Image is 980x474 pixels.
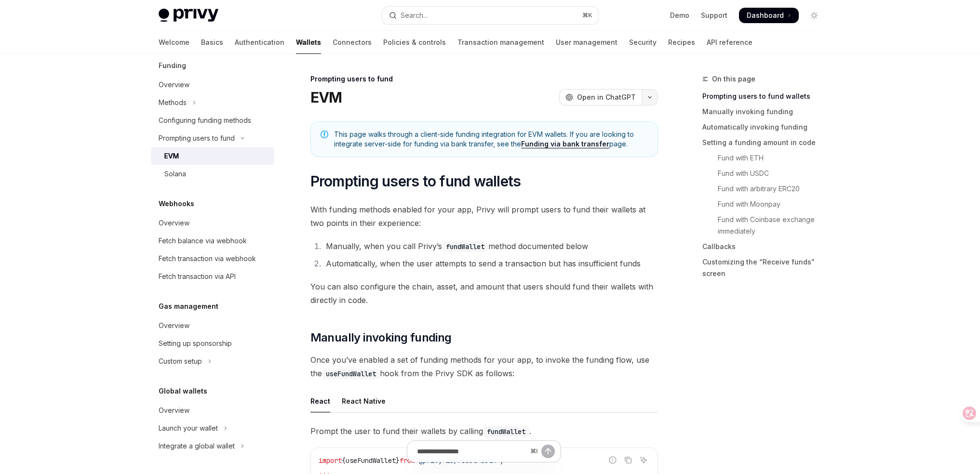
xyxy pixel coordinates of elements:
span: On this page [712,73,755,85]
code: fundWallet [442,241,488,252]
a: Security [629,31,657,54]
a: Callbacks [702,239,830,254]
span: You can also configure the chain, asset, and amount that users should fund their wallets with dir... [310,280,658,307]
button: Toggle Methods section [151,94,274,111]
code: fundWallet [483,426,529,437]
span: Prompt the user to fund their wallets by calling . [310,424,658,438]
code: useFundWallet [322,369,380,379]
li: Automatically, when the user attempts to send a transaction but has insufficient funds [323,257,658,270]
a: Fund with Coinbase exchange immediately [702,212,830,239]
div: React [310,390,330,412]
a: Fund with ETH [702,150,830,166]
a: Overview [151,76,274,93]
div: Overview [159,320,189,331]
a: Support [701,11,727,20]
h1: EVM [310,89,342,106]
span: With funding methods enabled for your app, Privy will prompt users to fund their wallets at two p... [310,203,658,230]
button: Toggle Prompting users to fund section [151,130,274,147]
button: Toggle Launch your wallet section [151,420,274,437]
svg: Note [321,131,328,138]
h5: Webhooks [159,198,194,210]
div: Fetch transaction via API [159,271,236,282]
a: Connectors [333,31,372,54]
a: Overview [151,402,274,419]
button: Toggle Integrate a global wallet section [151,437,274,455]
a: Manually invoking funding [702,104,830,119]
div: Integrate a global wallet [159,440,235,452]
a: EVM [151,147,274,165]
span: Open in ChatGPT [577,92,636,102]
span: ⌘ K [582,12,592,19]
a: Welcome [159,31,189,54]
div: Fetch transaction via webhook [159,253,256,264]
span: Once you’ve enabled a set of funding methods for your app, to invoke the funding flow, use the ho... [310,353,658,380]
div: Custom setup [159,355,202,367]
div: Prompting users to fund [310,74,658,84]
div: Configuring funding methods [159,115,251,126]
a: Overview [151,214,274,232]
a: Solana [151,165,274,183]
a: API reference [707,31,752,54]
div: React Native [342,390,386,412]
span: This page walks through a client-side funding integration for EVM wallets. If you are looking to ... [334,130,648,149]
div: Prompting users to fund [159,132,235,144]
a: Setting a funding amount in code [702,135,830,150]
a: Funding via bank transfer [521,140,609,148]
a: Automatically invoking funding [702,119,830,135]
div: Overview [159,79,189,91]
div: Search... [401,10,428,21]
button: Toggle dark mode [806,8,822,23]
div: Solana [164,168,186,180]
a: Recipes [668,31,695,54]
a: Transaction management [457,31,544,54]
h5: Gas management [159,301,218,312]
div: EVM [164,150,179,162]
a: Fetch transaction via webhook [151,250,274,267]
input: Ask a question... [417,441,526,462]
a: Setting up sponsorship [151,335,274,352]
div: Setting up sponsorship [159,338,232,349]
button: Open in ChatGPT [559,89,642,105]
div: Overview [159,405,189,416]
img: light logo [159,9,218,22]
a: Prompting users to fund wallets [702,89,830,104]
a: Basics [201,31,223,54]
a: Policies & controls [383,31,446,54]
a: Customizing the “Receive funds” screen [702,254,830,281]
div: Fetch balance via webhook [159,235,247,247]
a: Wallets [296,31,321,54]
div: Launch your wallet [159,422,218,434]
span: Dashboard [747,11,784,20]
a: User management [556,31,618,54]
span: Manually invoking funding [310,330,452,345]
a: Overview [151,317,274,334]
a: Fund with Moonpay [702,197,830,212]
div: Overview [159,217,189,229]
button: Toggle Custom setup section [151,353,274,370]
a: Fund with USDC [702,166,830,181]
button: Open search [382,7,598,24]
div: Methods [159,97,187,108]
a: Configuring funding methods [151,112,274,129]
h5: Global wallets [159,385,207,397]
a: Dashboard [739,8,799,23]
a: Demo [670,11,689,20]
a: Fetch balance via webhook [151,232,274,250]
a: Authentication [235,31,284,54]
li: Manually, when you call Privy’s method documented below [323,239,658,253]
a: Fund with arbitrary ERC20 [702,181,830,197]
button: Send message [541,445,555,458]
span: Prompting users to fund wallets [310,172,521,190]
a: Fetch transaction via API [151,268,274,285]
